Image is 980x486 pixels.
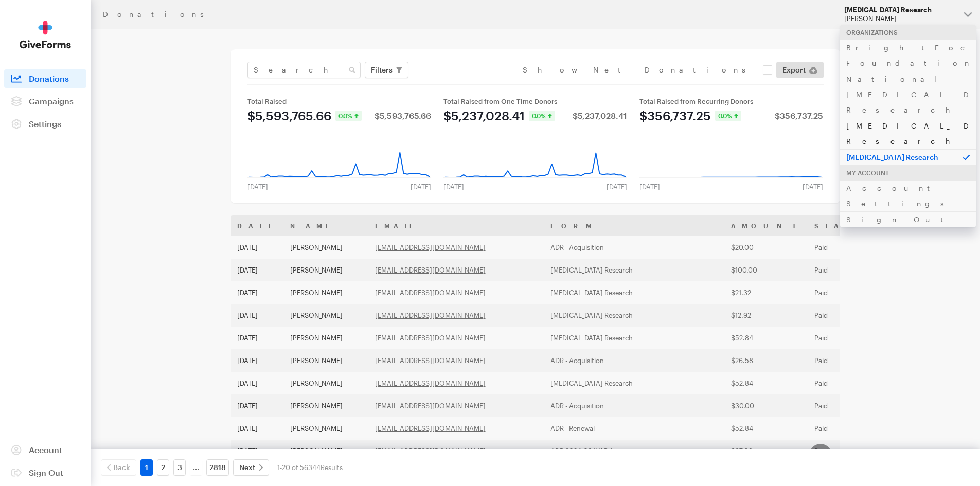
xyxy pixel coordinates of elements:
td: [PERSON_NAME] [284,440,369,462]
a: [EMAIL_ADDRESS][DOMAIN_NAME] [375,447,486,455]
p: [MEDICAL_DATA] Research [840,149,976,165]
a: Account Settings [840,180,976,211]
td: [PERSON_NAME] [284,349,369,372]
span: Export [782,64,806,76]
a: BrightFocus Foundation [840,40,976,71]
td: $52.84 [725,417,808,440]
a: [EMAIL_ADDRESS][DOMAIN_NAME] [375,334,486,342]
div: Total Raised from Recurring Donors [639,97,823,105]
td: $52.84 [725,327,808,349]
td: [PERSON_NAME] [284,327,369,349]
td: [PERSON_NAME] [284,372,369,394]
div: $5,237,028.41 [573,112,627,120]
td: [PERSON_NAME] [284,304,369,327]
div: [DATE] [241,183,274,191]
a: 2818 [206,459,229,476]
th: Status [808,215,884,236]
td: ADR - Acquisition [544,394,725,417]
a: [EMAIL_ADDRESS][DOMAIN_NAME] [375,424,486,433]
th: Date [231,215,284,236]
a: [EMAIL_ADDRESS][DOMAIN_NAME] [375,356,486,365]
td: $52.84 [725,372,808,394]
td: $20.00 [725,236,808,259]
div: 0.0% [529,111,555,121]
th: Amount [725,215,808,236]
td: [DATE] [231,259,284,281]
div: 0.0% [335,111,362,121]
td: [DATE] [231,372,284,394]
a: Settings [4,115,86,133]
a: Campaigns [4,92,86,111]
td: [MEDICAL_DATA] Research [544,304,725,327]
td: Paid [808,394,884,417]
a: [EMAIL_ADDRESS][DOMAIN_NAME] [375,311,486,319]
td: ADR - Acquisition [544,349,725,372]
a: Sign Out [840,211,976,227]
td: Paid [808,281,884,304]
td: $12.92 [725,304,808,327]
td: $30.00 [725,394,808,417]
div: [DATE] [600,183,633,191]
div: Organizations [840,25,976,40]
a: [EMAIL_ADDRESS][DOMAIN_NAME] [375,402,486,410]
a: [EMAIL_ADDRESS][DOMAIN_NAME] [375,266,486,274]
div: $5,593,765.66 [375,112,431,120]
a: Account [4,441,86,459]
td: [DATE] [231,236,284,259]
td: [DATE] [231,281,284,304]
td: Paid [808,327,884,349]
th: Email [369,215,544,236]
div: $356,737.25 [775,112,823,120]
td: Paid [808,440,884,462]
div: Total Raised from One Time Donors [443,97,627,105]
div: My Account [840,165,976,181]
td: Paid [808,259,884,281]
span: Campaigns [29,96,74,106]
a: 3 [173,459,186,476]
div: $5,593,765.66 [247,110,331,122]
span: Filters [371,64,393,76]
td: Paid [808,304,884,327]
td: [DATE] [231,327,284,349]
td: Paid [808,417,884,440]
div: Total Raised [247,97,431,105]
td: [DATE] [231,417,284,440]
div: [DATE] [404,183,437,191]
td: [PERSON_NAME] [284,259,369,281]
td: [PERSON_NAME] [284,394,369,417]
span: Next [239,461,255,474]
td: ADR - Acquisition [544,236,725,259]
span: Settings [29,119,61,129]
button: Filters [365,62,408,78]
a: 2 [157,459,169,476]
td: $100.00 [725,259,808,281]
td: [MEDICAL_DATA] Research [544,327,725,349]
td: [PERSON_NAME] [284,281,369,304]
td: [PERSON_NAME] [284,236,369,259]
td: [MEDICAL_DATA] Research [544,372,725,394]
span: Sign Out [29,467,63,477]
td: ADR 2024-09 WAD 1 [544,440,725,462]
div: $356,737.25 [639,110,711,122]
span: Donations [29,74,69,83]
td: Paid [808,349,884,372]
div: $5,237,028.41 [443,110,525,122]
a: National [MEDICAL_DATA] Research [840,71,976,118]
div: 0.0% [715,111,741,121]
span: Results [320,463,343,472]
td: $21.32 [725,281,808,304]
div: [PERSON_NAME] [844,14,956,23]
div: [DATE] [796,183,829,191]
td: [DATE] [231,394,284,417]
td: [PERSON_NAME] [284,417,369,440]
th: Form [544,215,725,236]
div: [DATE] [633,183,666,191]
img: GiveForms [20,21,71,49]
a: [EMAIL_ADDRESS][DOMAIN_NAME] [375,289,486,297]
a: Export [776,62,824,78]
a: [EMAIL_ADDRESS][DOMAIN_NAME] [375,379,486,387]
td: [MEDICAL_DATA] Research [544,259,725,281]
td: Paid [808,372,884,394]
td: ADR - Renewal [544,417,725,440]
div: 1-20 of 56344 [277,459,343,476]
